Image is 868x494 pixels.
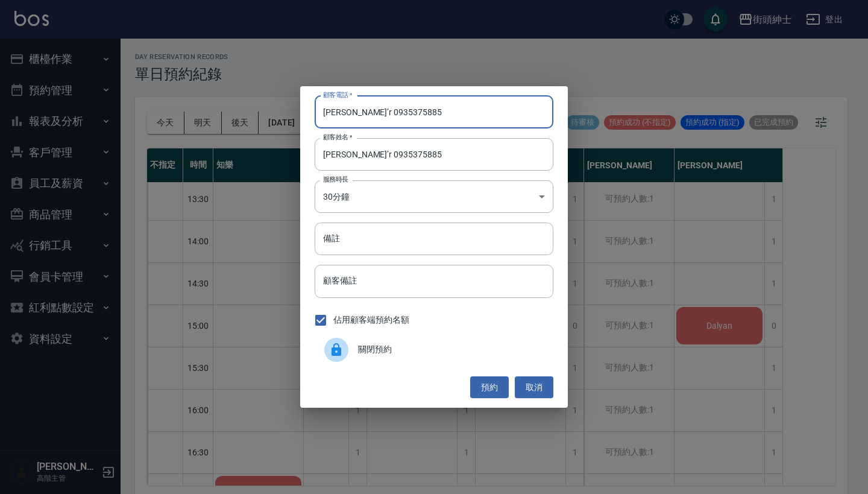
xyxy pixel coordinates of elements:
label: 顧客電話 [323,90,353,100]
label: 顧客姓名 [323,133,353,142]
label: 服務時長 [323,175,348,184]
div: 30分鐘 [315,180,553,213]
span: 佔用顧客端預約名額 [333,314,409,326]
button: 取消 [515,376,553,399]
div: 關閉預約 [315,333,553,367]
button: 預約 [470,376,509,399]
span: 關閉預約 [358,343,544,356]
